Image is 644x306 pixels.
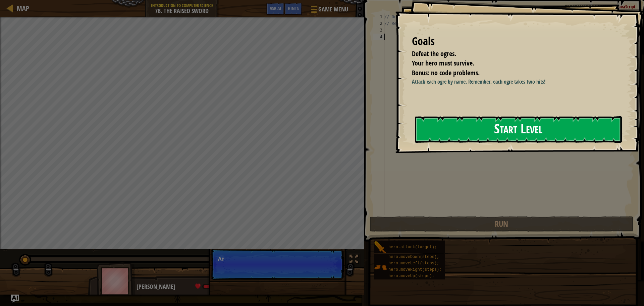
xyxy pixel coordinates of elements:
[17,4,29,13] span: Map
[412,49,456,58] span: Defeat the ogres.
[97,262,136,300] img: thang_avatar_frame.png
[388,274,434,278] span: hero.moveUp(steps);
[404,49,619,59] li: Defeat the ogres.
[373,34,384,40] div: 4
[370,216,634,232] button: Run
[412,58,474,68] span: Your hero must survive.
[347,253,361,267] button: Toggle fullscreen
[374,261,387,274] img: portrait.png
[412,34,621,49] div: Goals
[404,68,619,78] li: Bonus: no code problems.
[306,3,352,18] button: Game Menu
[388,245,437,250] span: hero.attack(target);
[218,256,337,263] p: At
[388,261,439,266] span: hero.moveLeft(steps);
[412,68,480,77] span: Bonus: no code problems.
[288,5,299,11] span: Hints
[373,27,384,34] div: 3
[388,255,439,259] span: hero.moveDown(steps);
[195,283,264,290] div: health: 105 / 105
[404,58,619,68] li: Your hero must survive.
[374,241,387,254] img: portrait.png
[415,116,622,143] button: Start Level
[137,282,269,291] div: [PERSON_NAME]
[318,5,348,14] span: Game Menu
[412,78,626,86] p: Attack each ogre by name. Remember, each ogre takes two hits!
[270,5,281,11] span: Ask AI
[373,13,384,20] div: 1
[373,20,384,27] div: 2
[266,3,284,15] button: Ask AI
[11,295,19,303] button: Ask AI
[13,4,29,13] a: Map
[388,267,441,272] span: hero.moveRight(steps);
